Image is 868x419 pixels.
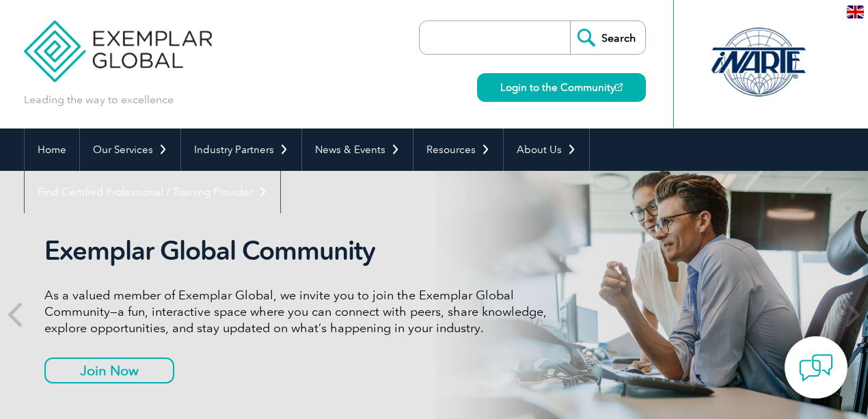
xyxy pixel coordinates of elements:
a: Industry Partners [181,129,301,171]
h2: Exemplar Global Community [44,235,557,267]
a: Join Now [44,357,174,383]
a: Find Certified Professional / Training Provider [25,171,280,213]
a: Login to the Community [477,73,646,102]
p: As a valued member of Exemplar Global, we invite you to join the Exemplar Global Community—a fun,... [44,287,557,336]
input: Search [570,21,645,54]
a: News & Events [302,129,413,171]
a: Resources [413,129,503,171]
img: open_square.png [615,83,623,91]
a: Our Services [80,129,180,171]
img: contact-chat.png [799,351,833,385]
img: en [847,5,864,18]
p: Leading the way to excellence [24,92,174,107]
a: About Us [504,129,589,171]
a: Home [25,129,79,171]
